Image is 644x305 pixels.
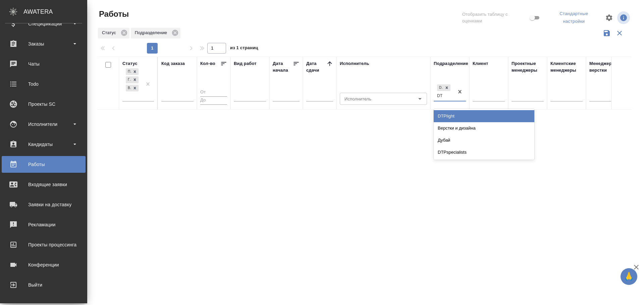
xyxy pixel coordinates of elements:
[434,134,534,146] div: Дубай
[23,5,87,18] div: AWATERA
[125,68,139,76] div: Подбор, Готов к работе, В работе
[102,29,118,36] p: Статус
[2,96,86,112] a: Проекты SC
[273,60,293,74] div: Дата начала
[5,240,82,250] div: Проекты процессинга
[200,88,227,96] input: От
[200,60,215,67] div: Кол-во
[2,156,86,173] a: Работы
[473,60,488,67] div: Клиент
[5,179,82,189] div: Входящие заявки
[98,28,129,39] div: Статус
[230,44,258,54] span: из 1 страниц
[97,9,129,19] span: Работы
[5,99,82,109] div: Проекты SC
[462,11,528,24] span: Отобразить таблицу с оценками
[5,200,82,210] div: Заявки на доставку
[600,27,613,40] button: Сохранить фильтры
[5,139,82,149] div: Кандидаты
[613,27,626,40] button: Сбросить фильтры
[5,19,82,29] div: Спецификации
[547,9,601,27] div: split button
[122,60,138,67] div: Статус
[234,60,257,67] div: Вид работ
[2,256,86,273] a: Конференции
[5,159,82,169] div: Работы
[2,216,86,233] a: Рекламации
[415,94,425,103] button: Open
[621,268,637,285] button: 🙏
[5,220,82,230] div: Рекламации
[5,280,82,290] div: Выйти
[126,76,131,83] div: Готов к работе
[2,176,86,193] a: Входящие заявки
[623,270,635,284] span: 🙏
[2,196,86,213] a: Заявки на доставку
[306,60,326,74] div: Дата сдачи
[2,277,86,293] a: Выйти
[589,60,622,74] div: Менеджеры верстки
[436,84,451,92] div: DTPqa
[5,39,82,49] div: Заказы
[512,60,544,74] div: Проектные менеджеры
[125,84,139,92] div: Подбор, Готов к работе, В работе
[161,60,185,67] div: Код заказа
[125,76,139,84] div: Подбор, Готов к работе, В работе
[200,96,227,105] input: До
[340,60,369,67] div: Исполнитель
[434,110,534,122] div: DTPlight
[2,236,86,253] a: Проекты процессинга
[550,60,583,74] div: Клиентские менеджеры
[135,29,169,36] p: Подразделение
[434,146,534,158] div: DTPspecialists
[5,260,82,270] div: Конференции
[5,59,82,69] div: Чаты
[131,28,180,39] div: Подразделение
[434,60,468,67] div: Подразделение
[5,79,82,89] div: Todo
[126,68,131,75] div: Подбор
[434,122,534,134] div: Верстки и дизайна
[437,84,443,91] div: DTPqa
[2,56,86,72] a: Чаты
[2,76,86,92] a: Todo
[5,119,82,129] div: Исполнители
[126,85,131,92] div: В работе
